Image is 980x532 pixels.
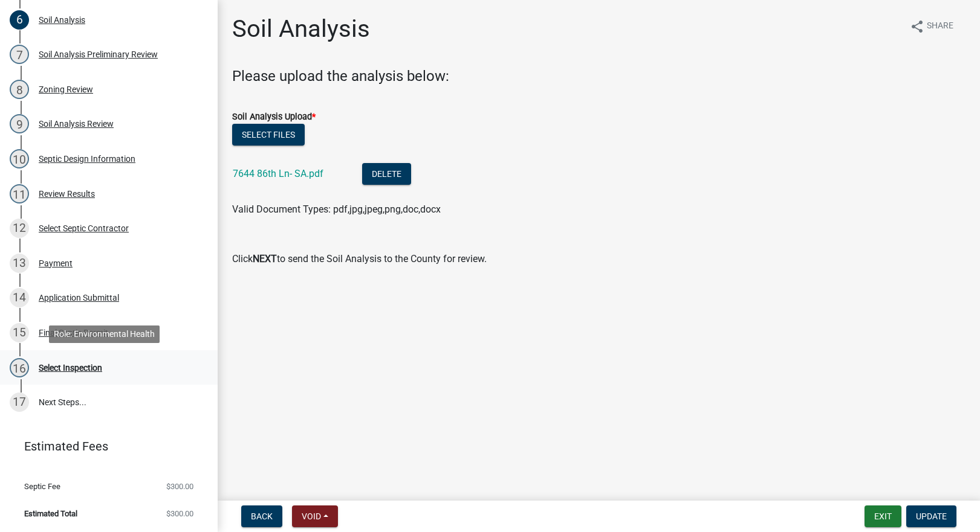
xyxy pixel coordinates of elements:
[39,328,108,337] div: Final Septic Permit
[10,434,198,458] a: Estimated Fees
[865,505,901,527] button: Exit
[49,325,160,343] div: Role: Environmental Health
[232,252,965,266] p: Click to send the Soil Analysis to the County for review.
[10,393,29,412] div: 17
[253,253,277,264] strong: NEXT
[292,505,338,527] button: Void
[362,163,411,185] button: Delete
[166,482,193,490] span: $300.00
[39,224,129,232] div: Select Septic Contractor
[10,80,29,99] div: 8
[10,149,29,168] div: 10
[10,288,29,307] div: 14
[10,45,29,64] div: 7
[39,293,119,302] div: Application Submittal
[10,358,29,377] div: 16
[39,190,95,198] div: Review Results
[251,511,273,521] span: Back
[232,113,316,121] label: Soil Analysis Upload
[39,50,158,59] div: Soil Analysis Preliminary Review
[39,364,102,372] div: Select Inspection
[10,254,29,273] div: 13
[166,510,193,518] span: $300.00
[39,85,93,94] div: Zoning Review
[10,184,29,204] div: 11
[24,510,77,518] span: Estimated Total
[10,114,29,133] div: 9
[362,169,411,181] wm-modal-confirm: Delete Document
[24,482,60,490] span: Septic Fee
[10,219,29,238] div: 12
[232,68,965,85] h4: Please upload the analysis below:
[906,505,956,527] button: Update
[39,120,114,128] div: Soil Analysis Review
[233,168,323,179] a: 7644 86th Ln- SA.pdf
[910,19,924,34] i: share
[241,505,282,527] button: Back
[927,19,953,34] span: Share
[900,14,963,38] button: shareShare
[10,323,29,342] div: 15
[39,155,135,163] div: Septic Design Information
[39,16,85,24] div: Soil Analysis
[232,14,370,43] h1: Soil Analysis
[39,259,73,268] div: Payment
[302,511,321,521] span: Void
[916,511,947,521] span: Update
[232,124,305,146] button: Select files
[232,204,441,215] span: Valid Document Types: pdf,jpg,jpeg,png,doc,docx
[10,10,29,30] div: 6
